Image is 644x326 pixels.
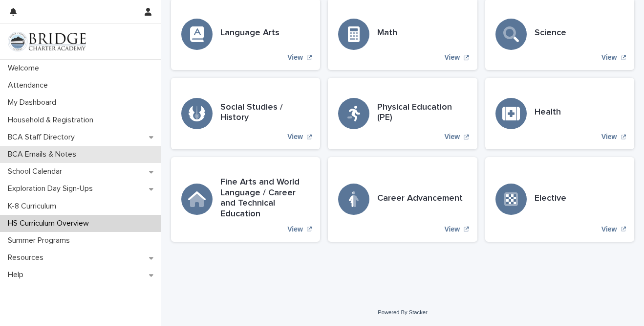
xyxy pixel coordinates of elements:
a: View [485,78,634,149]
h3: Career Advancement [377,193,463,204]
p: K-8 Curriculum [4,202,64,211]
p: View [601,53,617,62]
p: View [287,225,303,233]
p: View [287,53,303,62]
a: Powered By Stacker [378,309,427,315]
p: BCA Staff Directory [4,133,83,142]
img: V1C1m3IdTEidaUdm9Hs0 [8,32,86,51]
p: Help [4,270,31,279]
p: Resources [4,253,51,262]
p: My Dashboard [4,98,64,107]
a: View [328,78,477,149]
p: View [445,133,460,141]
h3: Language Arts [220,28,279,39]
a: View [328,157,477,241]
p: View [601,225,617,233]
h3: Fine Arts and World Language / Career and Technical Education [220,177,310,219]
p: Exploration Day Sign-Ups [4,184,101,193]
h3: Science [535,28,566,39]
h3: Physical Education (PE) [377,102,467,123]
h3: Math [377,28,397,39]
p: BCA Emails & Notes [4,150,84,159]
h3: Health [535,107,561,118]
p: Summer Programs [4,236,78,245]
p: Attendance [4,81,56,90]
p: Household & Registration [4,116,101,125]
p: View [601,133,617,141]
p: HS Curriculum Overview [4,219,97,228]
p: View [445,53,460,62]
a: View [171,78,320,149]
p: School Calendar [4,167,70,176]
a: View [485,157,634,241]
p: View [445,225,460,233]
h3: Elective [535,193,566,204]
p: Welcome [4,64,47,73]
h3: Social Studies / History [220,102,310,123]
a: View [171,157,320,241]
p: View [287,133,303,141]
